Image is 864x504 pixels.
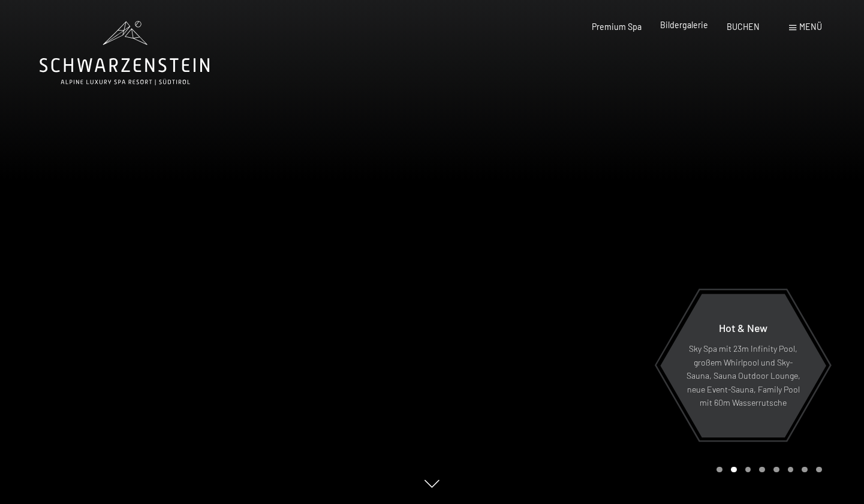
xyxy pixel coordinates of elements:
[731,467,737,473] div: Carousel Page 2 (Current Slide)
[788,467,794,473] div: Carousel Page 6
[773,467,779,473] div: Carousel Page 5
[745,467,751,473] div: Carousel Page 3
[816,467,822,473] div: Carousel Page 8
[719,321,767,334] span: Hot & New
[592,22,642,32] a: Premium Spa
[759,467,765,473] div: Carousel Page 4
[727,22,760,32] a: BUCHEN
[660,293,827,438] a: Hot & New Sky Spa mit 23m Infinity Pool, großem Whirlpool und Sky-Sauna, Sauna Outdoor Lounge, ne...
[717,467,722,473] div: Carousel Page 1
[660,20,708,30] a: Bildergalerie
[802,467,808,473] div: Carousel Page 7
[712,467,821,473] div: Carousel Pagination
[686,342,800,410] p: Sky Spa mit 23m Infinity Pool, großem Whirlpool und Sky-Sauna, Sauna Outdoor Lounge, neue Event-S...
[799,22,822,32] span: Menü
